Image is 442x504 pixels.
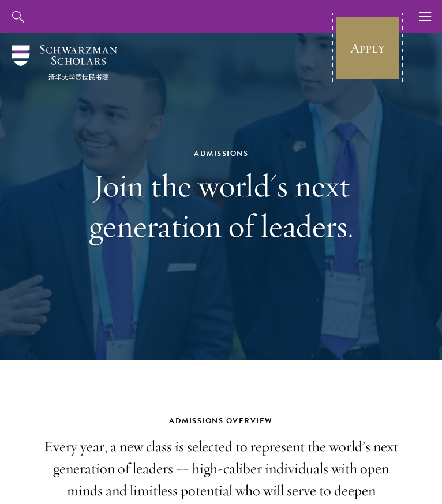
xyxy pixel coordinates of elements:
[35,165,407,246] h1: Join the world's next generation of leaders.
[35,415,407,427] h2: Admissions Overview
[35,147,407,160] div: Admissions
[12,45,117,80] img: Schwarzman Scholars
[335,16,400,80] a: Apply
